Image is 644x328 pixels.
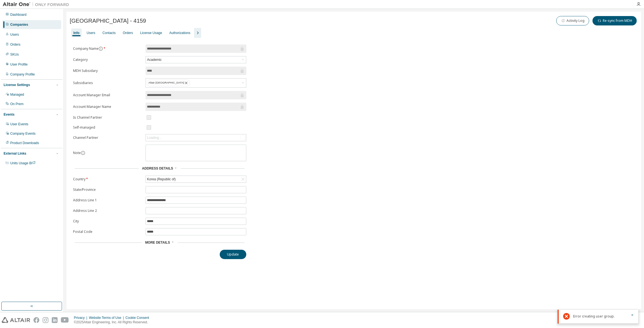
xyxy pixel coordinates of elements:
div: On Prem [10,102,24,106]
label: Subsidiaries [73,81,142,85]
img: linkedin.svg [52,317,58,323]
img: youtube.svg [61,317,69,323]
div: Loading... [147,136,162,140]
div: Managed [10,92,24,97]
label: Category [73,58,142,62]
div: Events [4,112,14,117]
label: Postal Code [73,230,142,234]
div: Product Downloads [10,141,39,145]
img: facebook.svg [33,317,39,323]
div: User Profile [10,62,28,67]
div: Loading... [146,134,246,141]
span: [GEOGRAPHIC_DATA] - 4159 [70,18,146,24]
div: Website Terms of Use [89,316,125,320]
label: Address Line 1 [73,198,142,202]
label: Is Channel Partner [73,115,142,120]
button: information [81,151,85,155]
div: Company Profile [10,72,35,77]
div: Academic [146,57,162,63]
label: Account Manager Email [73,93,142,97]
div: Companies [10,22,28,27]
div: Academic [146,56,246,63]
div: Altair [GEOGRAPHIC_DATA] [147,80,190,86]
div: Cookie Consent [125,316,152,320]
div: Orders [10,42,20,47]
div: Orders [123,31,133,35]
label: State/Province [73,188,142,192]
label: City [73,219,142,223]
div: Korea (Republic of) [146,176,246,183]
div: External Links [4,151,26,156]
label: Account Manager Name [73,105,142,109]
button: information [99,46,103,51]
img: altair_logo.svg [2,317,30,323]
label: MDH Subsidary [73,69,142,73]
label: Address Line 2 [73,209,142,213]
div: Info [73,31,79,35]
div: Error creating user group. [573,313,627,320]
div: Contacts [102,31,115,35]
button: Re-sync from MDH [593,16,637,25]
div: User Events [10,122,28,126]
span: Address Details [142,166,173,170]
div: Users [87,31,95,35]
div: Company Events [10,131,35,136]
label: Self-managed [73,125,142,130]
label: Channel Partner [73,136,142,140]
button: Update [220,250,246,259]
label: Note [73,150,81,155]
div: Korea (Republic of) [146,176,176,182]
div: Authorizations [169,31,190,35]
p: © 2025 Altair Engineering, Inc. All Rights Reserved. [74,320,152,325]
label: Country [73,177,142,181]
div: Altair [GEOGRAPHIC_DATA] [146,79,246,87]
button: Activity Log [556,16,589,25]
img: instagram.svg [43,317,48,323]
label: Company Name [73,46,142,51]
div: Dashboard [10,12,27,17]
span: Units Usage BI [10,161,36,165]
div: License Settings [4,83,30,87]
span: More Details [145,241,170,244]
img: Altair One [3,2,72,7]
div: License Usage [140,31,162,35]
div: Users [10,32,19,37]
div: SKUs [10,52,19,57]
div: Privacy [74,316,89,320]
